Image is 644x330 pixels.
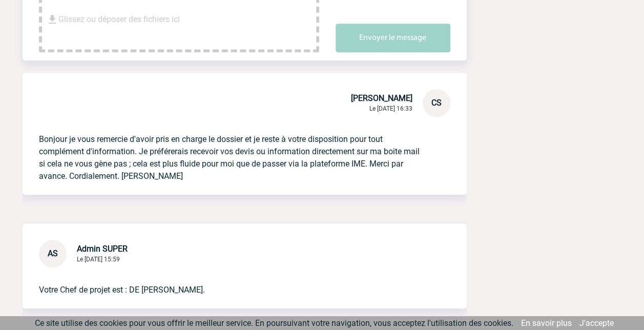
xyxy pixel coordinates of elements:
a: J'accepte [579,318,614,328]
span: Ce site utilise des cookies pour vous offrir le meilleur service. En poursuivant votre navigation... [35,318,513,328]
span: [PERSON_NAME] [351,93,412,103]
img: file_download.svg [46,13,58,26]
span: CS [431,98,442,108]
p: Votre Chef de projet est : DE [PERSON_NAME]. [39,267,422,296]
span: Admin SUPER [77,244,128,254]
span: Le [DATE] 15:59 [77,256,120,263]
a: En savoir plus [521,318,572,328]
span: AS [48,249,58,258]
button: Envoyer le message [336,24,450,52]
p: Bonjour je vous remercie d'avoir pris en charge le dossier et je reste à votre disposition pour t... [39,117,422,182]
span: Le [DATE] 16:33 [369,105,412,112]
